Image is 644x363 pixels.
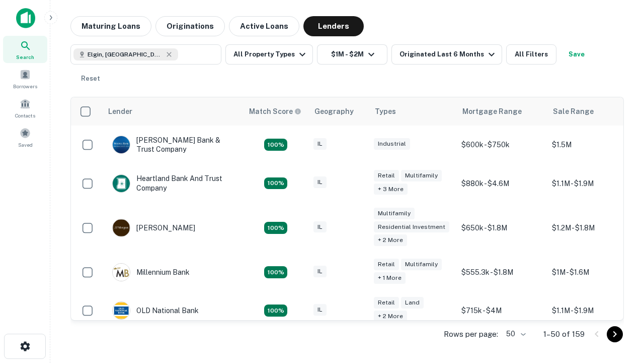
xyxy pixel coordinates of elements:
td: $1.5M [547,126,637,164]
button: All Filters [506,44,556,65]
div: Capitalize uses an advanced AI algorithm to match your search with the best lender. The match sco... [249,106,301,117]
div: IL [313,304,327,316]
td: $715k - $4M [456,291,547,330]
td: $555.3k - $1.8M [456,253,547,291]
td: $600k - $750k [456,126,547,164]
div: Geography [314,105,354,117]
div: OLD National Bank [112,301,199,320]
h6: Match Score [249,106,299,117]
img: picture [113,136,130,153]
div: Multifamily [401,170,442,181]
span: Elgin, [GEOGRAPHIC_DATA], [GEOGRAPHIC_DATA] [88,50,163,59]
button: Go to next page [607,326,623,342]
div: Originated Last 6 Months [399,48,498,60]
th: Capitalize uses an advanced AI algorithm to match your search with the best lender. The match sco... [243,97,308,126]
td: $1.2M - $1.8M [547,203,637,254]
p: 1–50 of 159 [543,328,585,340]
img: picture [113,219,130,236]
img: picture [113,264,130,281]
div: + 3 more [374,184,408,195]
td: $1.1M - $1.9M [547,291,637,330]
td: $1.1M - $1.9M [547,164,637,202]
div: Retail [374,170,399,181]
span: Borrowers [13,82,37,90]
td: $650k - $1.8M [456,203,547,254]
div: Land [401,297,424,309]
div: Retail [374,297,399,309]
a: Saved [3,124,47,151]
div: Types [375,105,396,117]
th: Sale Range [547,97,637,126]
iframe: Chat Widget [594,282,644,331]
a: Contacts [3,94,47,122]
div: [PERSON_NAME] [112,219,195,237]
div: + 1 more [374,272,406,284]
div: + 2 more [374,311,407,322]
a: Borrowers [3,65,47,92]
div: Matching Properties: 24, hasApolloMatch: undefined [264,222,287,234]
div: Matching Properties: 28, hasApolloMatch: undefined [264,139,287,151]
td: $880k - $4.6M [456,164,547,202]
div: IL [313,266,327,277]
button: Reset [74,69,107,89]
div: Matching Properties: 22, hasApolloMatch: undefined [264,305,287,317]
button: Active Loans [229,16,299,36]
img: capitalize-icon.png [16,8,35,28]
span: Search [16,53,34,61]
button: Save your search to get updates of matches that match your search criteria. [560,44,593,65]
div: Lender [108,105,132,117]
img: picture [113,302,130,319]
div: Matching Properties: 20, hasApolloMatch: undefined [264,177,287,190]
td: $1M - $1.6M [547,253,637,291]
button: Originated Last 6 Months [391,44,502,65]
div: Mortgage Range [462,105,522,117]
div: IL [313,138,327,150]
button: Lenders [303,16,364,36]
div: + 2 more [374,234,407,246]
span: Saved [18,141,33,149]
div: Millennium Bank [112,263,190,281]
span: Contacts [15,111,35,119]
th: Geography [308,97,369,126]
div: Industrial [374,138,410,150]
button: Originations [155,16,225,36]
div: Sale Range [553,105,594,117]
a: Search [3,36,47,63]
button: Maturing Loans [70,16,151,36]
div: [PERSON_NAME] Bank & Trust Company [112,136,233,154]
button: $1M - $2M [317,44,387,65]
div: Multifamily [401,259,442,270]
div: Heartland Bank And Trust Company [112,174,233,192]
img: picture [113,175,130,192]
div: Matching Properties: 16, hasApolloMatch: undefined [264,266,287,278]
th: Types [369,97,456,126]
th: Mortgage Range [456,97,547,126]
p: Rows per page: [444,328,498,340]
div: 50 [502,327,527,341]
th: Lender [102,97,243,126]
div: IL [313,176,327,188]
div: Residential Investment [374,221,449,233]
div: Retail [374,259,399,270]
div: Multifamily [374,208,415,219]
button: All Property Types [225,44,313,65]
div: IL [313,221,327,233]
